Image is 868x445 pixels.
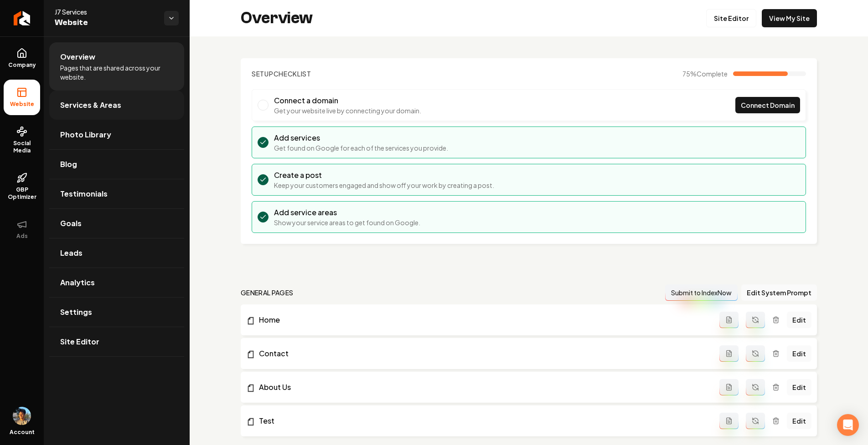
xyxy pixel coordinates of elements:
span: Ads [13,233,31,240]
h3: Add service areas [274,207,420,218]
h3: Create a post [274,170,494,181]
a: Photo Library [49,120,184,149]
a: Site Editor [49,327,184,356]
a: Edit [787,345,811,362]
a: Edit [787,379,811,395]
span: Connect Domain [741,101,795,110]
span: Account [10,429,35,436]
span: Social Media [4,140,40,154]
span: Pages that are shared across your website. [60,63,173,81]
span: Overview [60,51,95,62]
span: 75 % [682,69,728,78]
a: Home [246,314,719,325]
h2: Checklist [252,69,311,78]
button: Add admin page prompt [719,379,739,395]
button: Ads [4,212,40,247]
a: Edit [787,312,811,328]
span: Website [6,101,38,108]
img: Rebolt Logo [14,11,31,25]
div: Open Intercom Messenger [837,414,859,436]
a: Connect Domain [735,97,800,113]
h3: Add services [274,132,448,143]
span: Blog [60,159,77,170]
span: Testimonials [60,188,108,199]
span: Photo Library [60,129,111,140]
button: Submit to IndexNow [665,284,738,301]
span: J7 Services [55,7,157,16]
h2: Overview [241,9,313,27]
img: Aditya Nair [13,407,31,425]
button: Open user button [13,407,31,425]
span: Settings [60,307,92,318]
span: Company [5,61,40,69]
p: Keep your customers engaged and show off your work by creating a post. [274,181,494,190]
a: Testimonials [49,179,184,208]
a: Contact [246,348,719,359]
a: About Us [246,382,719,393]
span: Leads [60,248,83,258]
a: Leads [49,238,184,268]
span: Services & Areas [60,100,121,111]
a: Blog [49,150,184,179]
a: Services & Areas [49,91,184,120]
p: Get your website live by connecting your domain. [274,106,421,115]
span: Site Editor [60,336,99,347]
h3: Connect a domain [274,95,421,106]
span: Analytics [60,277,95,288]
a: Settings [49,298,184,327]
span: Setup [252,70,274,78]
span: Goals [60,218,82,229]
button: Add admin page prompt [719,413,739,429]
p: Get found on Google for each of the services you provide. [274,143,448,152]
a: Test [246,415,719,426]
a: Site Editor [706,9,756,27]
span: GBP Optimizer [4,186,40,201]
h2: general pages [241,288,294,297]
button: Edit System Prompt [741,284,817,301]
button: Add admin page prompt [719,345,739,362]
a: Goals [49,209,184,238]
a: Edit [787,413,811,429]
a: Company [4,40,40,76]
button: Add admin page prompt [719,312,739,328]
a: Analytics [49,268,184,297]
span: Complete [697,70,728,78]
a: Social Media [4,119,40,162]
a: View My Site [762,9,817,27]
a: GBP Optimizer [4,165,40,208]
p: Show your service areas to get found on Google. [274,218,420,227]
span: Website [55,16,157,29]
